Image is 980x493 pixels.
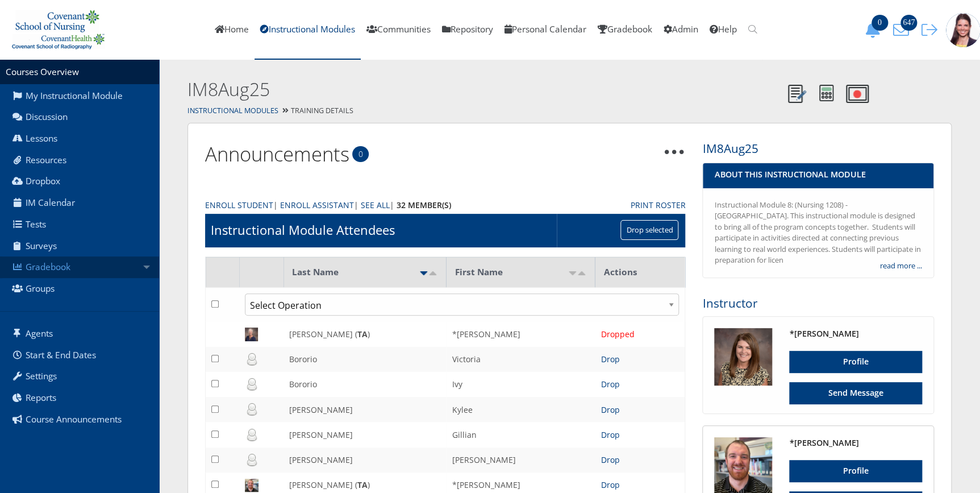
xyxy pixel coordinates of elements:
[419,271,428,275] img: asc_active.png
[600,379,619,390] a: Drop
[600,429,619,440] a: Drop
[789,328,922,339] h4: *[PERSON_NAME]
[6,66,79,78] a: Courses Overview
[568,271,577,275] img: asc.png
[788,85,806,103] img: Notes
[702,140,934,157] h3: IM8Aug25
[595,257,685,288] th: Actions
[205,199,273,211] a: Enroll Student
[861,23,889,35] a: 0
[819,85,833,101] img: Calculator
[283,347,447,372] td: Bororio
[600,354,619,364] a: Drop
[789,382,922,404] a: Send Message
[600,454,619,465] a: Drop
[577,271,586,275] img: desc.png
[446,448,595,473] td: [PERSON_NAME]
[714,328,772,386] img: 521_125_125.jpg
[889,23,918,35] a: 647
[283,448,447,473] td: [PERSON_NAME]
[846,85,869,103] img: Record Video Note
[600,404,619,415] a: Drop
[446,321,595,346] td: *[PERSON_NAME]
[446,422,595,447] td: Gillian
[357,479,368,490] b: TA
[789,460,922,482] a: Profile
[880,260,922,272] a: read more ...
[600,328,679,340] div: Dropped
[889,22,918,38] button: 647
[283,321,447,346] td: [PERSON_NAME] ( )
[280,199,354,211] a: Enroll Assistant
[361,199,390,211] a: See All
[714,169,922,180] h4: About This Instructional Module
[600,479,619,490] a: Drop
[357,329,368,339] b: TA
[205,199,613,211] div: | | |
[352,146,369,162] span: 0
[211,221,395,239] h1: Instructional Module Attendees
[900,15,917,31] span: 647
[861,22,889,38] button: 0
[946,13,980,47] img: 1943_125_125.jpg
[283,397,447,422] td: [PERSON_NAME]
[283,257,447,288] th: Last Name
[283,422,447,447] td: [PERSON_NAME]
[446,347,595,372] td: Victoria
[446,372,595,397] td: Ivy
[159,103,980,119] div: Training Details
[789,437,922,449] h4: *[PERSON_NAME]
[620,220,678,240] input: Drop selected
[789,351,922,373] a: Profile
[630,199,685,211] a: Print Roster
[871,15,888,31] span: 0
[187,106,278,115] a: Instructional Modules
[446,397,595,422] td: Kylee
[446,257,595,288] th: First Name
[714,200,922,266] div: Instructional Module 8: (Nursing 1208) - [GEOGRAPHIC_DATA]. This instructional module is designed...
[205,140,349,167] a: Announcements0
[702,295,934,312] h3: Instructor
[187,77,782,102] h2: IM8Aug25
[428,271,437,275] img: desc.png
[283,372,447,397] td: Bororio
